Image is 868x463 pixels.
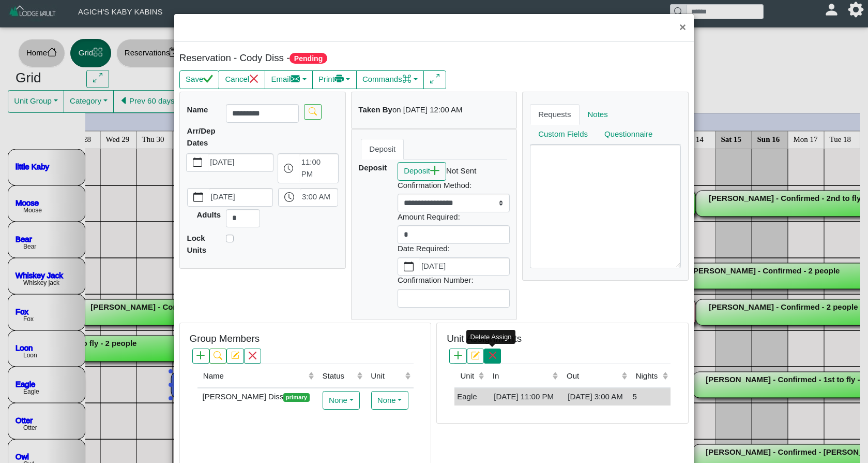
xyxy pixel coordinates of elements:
[580,104,616,125] a: Notes
[203,74,213,84] svg: check
[299,154,338,183] label: 11:00 PM
[530,124,596,145] a: Custom Fields
[398,181,510,190] h6: Confirmation Method:
[467,349,484,364] button: pencil square
[672,14,694,41] button: Close
[226,349,243,364] button: pencil square
[190,333,260,345] h5: Group Members
[291,74,300,84] svg: envelope fill
[398,258,419,276] button: calendar
[187,154,208,171] button: calendar
[283,393,309,402] span: primary
[596,124,661,145] a: Questionnaire
[244,349,261,364] button: x
[323,391,360,410] button: None
[564,391,628,403] div: [DATE] 3:00 AM
[454,388,486,406] td: Eagle
[567,370,619,382] div: Out
[398,212,510,222] h6: Amount Required:
[219,70,265,89] button: Cancelx
[193,192,203,202] svg: calendar
[430,74,440,84] svg: arrows angle expand
[309,107,317,115] svg: search
[404,262,414,271] svg: calendar
[371,370,402,382] div: Unit
[454,351,462,359] svg: plus
[300,189,338,206] label: 3:00 AM
[179,52,432,64] h5: Reservation - Cody Diss -
[402,74,412,84] svg: command
[188,189,209,206] button: calendar
[630,388,671,406] td: 5
[192,349,209,364] button: plus
[209,189,272,206] label: [DATE]
[460,370,476,382] div: Unit
[358,105,392,114] b: Taken By
[214,351,222,359] svg: search
[398,276,510,285] h6: Confirmation Number:
[200,391,314,403] div: [PERSON_NAME] Diss
[284,164,294,173] svg: clock
[179,70,219,89] button: Savecheck
[423,70,446,89] button: arrows angle expand
[209,349,226,364] button: search
[361,139,404,160] a: Deposit
[447,333,522,345] h5: Unit Assignments
[636,370,660,382] div: Nights
[392,105,463,114] i: on [DATE] 12:00 AM
[231,351,239,359] svg: pencil square
[304,104,321,119] button: search
[187,234,207,254] b: Lock Units
[196,351,205,359] svg: plus
[284,192,294,202] svg: clock
[371,391,408,410] button: None
[312,70,357,89] button: Printprinter fill
[493,370,550,382] div: In
[196,210,221,219] b: Adults
[484,349,501,364] button: x
[490,391,558,403] div: [DATE] 11:00 PM
[249,74,259,84] svg: x
[248,351,256,359] svg: x
[193,157,203,167] svg: calendar
[187,105,208,114] b: Name
[265,70,313,89] button: Emailenvelope fill
[323,370,354,382] div: Status
[449,349,466,364] button: plus
[446,166,476,175] i: Not Sent
[358,163,387,172] b: Deposit
[398,244,510,253] h6: Date Required:
[471,351,479,359] svg: pencil square
[489,351,497,359] svg: x
[279,189,300,206] button: clock
[334,74,344,84] svg: printer fill
[530,104,579,125] a: Requests
[356,70,424,89] button: Commandscommand
[466,330,515,344] div: Delete Assign
[208,154,273,171] label: [DATE]
[430,166,440,176] svg: plus
[187,126,216,147] b: Arr/Dep Dates
[203,370,306,382] div: Name
[278,154,299,183] button: clock
[419,258,509,276] label: [DATE]
[398,162,446,181] button: Depositplus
